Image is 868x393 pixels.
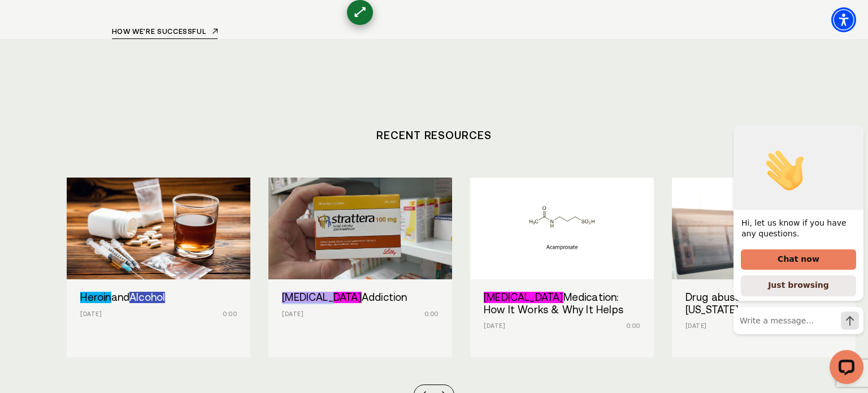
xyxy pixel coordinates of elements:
p: [DATE] [685,323,824,330]
span: 0:00 [223,311,237,318]
p: [DATE] [484,323,622,330]
span: Category: Human Rx Drugs : Label for RDT and review for PDS, Term: "STRATTERA" [282,292,362,303]
p: [DATE] [80,311,219,318]
a: Campral Medication: How It Works & Why It Helps [MEDICAL_DATA]Medication: How It Works & Why It H... [470,178,654,357]
span: Category: Human Rx Drugs : Label for RDT and review for PDS, Term: "CAMPRAL" [484,292,563,303]
img: Strattera Addiction [268,178,452,279]
a: How we're successful [112,28,218,39]
h3: Medication: How It Works & Why It Helps [484,292,640,316]
iframe: LiveChat chat widget [724,125,868,393]
h3: Addiction [282,292,439,304]
a: Strattera Addiction [MEDICAL_DATA]Addiction [DATE] 0:00 [268,178,452,357]
a: Drug abuse hotline in New Hampshire Drug abuse hotline in [US_STATE] [DATE] 0:00 [672,178,856,357]
h3: Drug abuse hotline in [US_STATE] [685,292,842,316]
div: / [470,178,654,357]
span: Category: Alcohol, Term: "alcohol" [129,292,165,303]
div: / [67,178,250,357]
span: 0:00 [626,323,640,330]
img: Campral Medication: How It Works & Why It Helps [470,178,654,279]
div: Accessibility Menu [831,7,856,32]
span: 0:00 [424,311,439,318]
span: Category: Recreational Drug Terms : Review for potential Recreational Drugs content, Term: "heroin" [80,292,111,303]
div: ⟷ [351,4,369,21]
img: Heroin and Alcohol [67,178,250,279]
h3: and [80,292,237,304]
a: Heroin and Alcohol HeroinandAlcohol [DATE] 0:00 [67,178,250,357]
div: / [268,178,452,357]
div: / [672,178,856,357]
p: [DATE] [282,311,420,318]
a: Recent Resources [376,129,492,141]
img: Drug abuse hotline in New Hampshire [672,178,856,279]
